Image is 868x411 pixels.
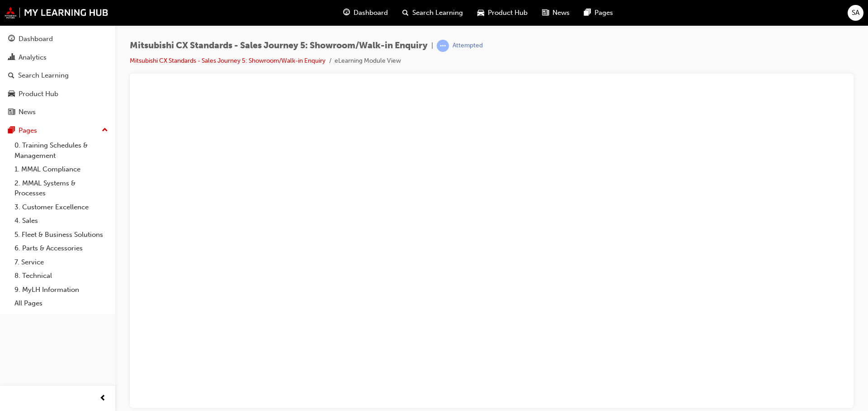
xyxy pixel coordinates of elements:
a: Product Hub [4,86,112,102]
a: car-iconProduct Hub [470,4,535,22]
a: 4. Sales [11,214,112,228]
span: Dashboard [354,8,388,18]
button: Pages [4,122,112,139]
span: up-icon [102,125,108,136]
div: Analytics [19,52,47,63]
span: prev-icon [99,393,106,404]
span: chart-icon [8,54,15,62]
span: News [552,8,570,18]
span: guage-icon [8,35,15,43]
a: pages-iconPages [577,4,620,22]
a: 8. Technical [11,269,112,283]
a: 2. MMAL Systems & Processes [11,176,112,200]
span: Mitsubishi CX Standards - Sales Journey 5: Showroom/Walk-in Enquiry [130,41,428,51]
a: guage-iconDashboard [336,4,395,22]
a: 0. Training Schedules & Management [11,139,112,162]
a: 5. Fleet & Business Solutions [11,228,112,242]
div: Pages [19,125,37,136]
a: Dashboard [4,31,112,47]
div: Product Hub [19,89,58,99]
a: Mitsubishi CX Standards - Sales Journey 5: Showroom/Walk-in Enquiry [130,57,325,65]
button: SA [848,5,863,21]
a: All Pages [11,296,112,310]
li: eLearning Module View [335,56,401,66]
span: SA [852,8,859,18]
span: search-icon [8,72,14,80]
div: News [19,107,36,117]
a: search-iconSearch Learning [395,4,470,22]
span: car-icon [8,90,15,98]
span: | [431,41,433,51]
span: Search Learning [412,8,463,18]
a: 6. Parts & Accessories [11,241,112,255]
div: Dashboard [19,34,53,44]
span: Product Hub [488,8,528,18]
div: Search Learning [18,70,69,81]
button: DashboardAnalyticsSearch LearningProduct HubNews [4,29,112,122]
a: news-iconNews [535,4,577,22]
div: Attempted [453,42,483,50]
a: 9. MyLH Information [11,283,112,297]
span: news-icon [8,108,15,116]
img: mmal [5,7,108,18]
span: news-icon [542,7,549,18]
a: News [4,104,112,120]
span: car-icon [477,7,484,18]
a: Search Learning [4,67,112,84]
a: Analytics [4,49,112,66]
span: pages-icon [8,127,15,135]
a: 7. Service [11,255,112,269]
span: learningRecordVerb_ATTEMPT-icon [437,40,449,52]
a: 1. MMAL Compliance [11,162,112,176]
span: guage-icon [343,7,350,18]
span: Pages [594,8,613,18]
span: pages-icon [584,7,591,18]
span: search-icon [402,7,409,18]
a: 3. Customer Excellence [11,200,112,214]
